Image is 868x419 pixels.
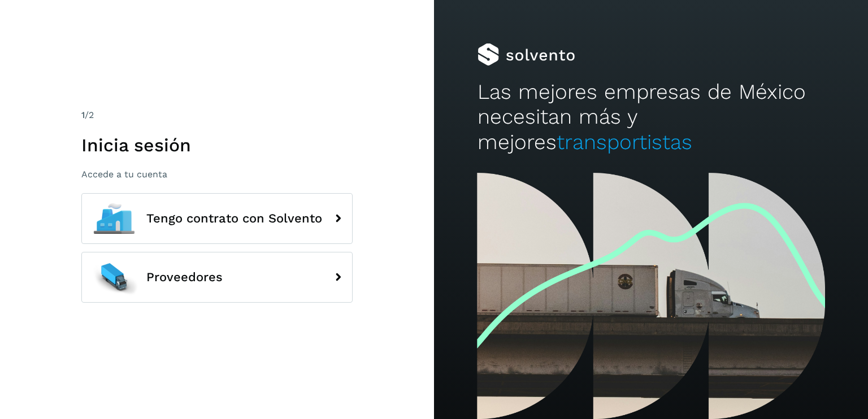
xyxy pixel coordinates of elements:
button: Proveedores [81,252,353,303]
span: Tengo contrato con Solvento [146,212,322,225]
button: Tengo contrato con Solvento [81,193,353,244]
span: Proveedores [146,270,223,284]
p: Accede a tu cuenta [81,169,353,180]
span: transportistas [557,130,692,154]
span: 1 [81,110,85,120]
h1: Inicia sesión [81,134,353,156]
h2: Las mejores empresas de México necesitan más y mejores [478,80,824,155]
div: /2 [81,108,353,122]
